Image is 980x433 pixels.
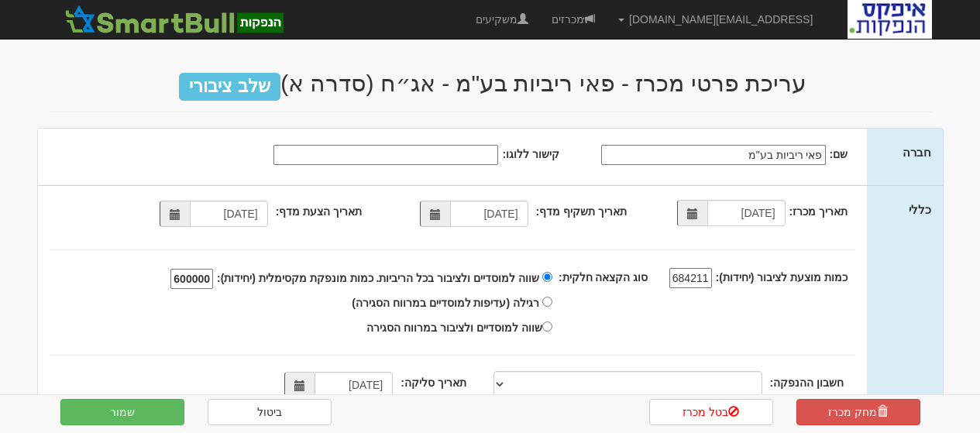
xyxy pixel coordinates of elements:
[789,204,848,219] label: תאריך מכרז:
[770,375,844,390] label: חשבון ההנפקה:
[401,375,466,390] label: תאריך סליקה:
[49,70,932,96] h2: עריכת פרטי מכרז - פאי ריביות בע"מ - אג״ח (סדרה א)
[366,321,542,334] span: שווה למוסדיים ולציבור במרווח הסגירה
[170,269,213,289] input: שווה למוסדיים ולציבור בכל הריביות. כמות מונפקת מקסימלית (יחידות):
[179,73,280,101] span: שלב ציבורי
[60,4,288,35] img: SmartBull Logo
[60,399,184,425] button: שמור
[909,201,931,218] label: כללי
[377,272,539,284] span: שווה למוסדיים ולציבור בכל הריביות.
[276,204,362,219] label: תאריך הצעת מדף:
[208,399,332,425] a: ביטול
[559,270,648,285] label: סוג הקצאה חלקית:
[542,321,552,332] input: שווה למוסדיים ולציבור במרווח הסגירה
[542,297,552,307] input: רגילה (עדיפות למוסדיים במרווח הסגירה)
[217,270,373,286] label: כמות מונפקת מקסימלית (יחידות):
[536,204,627,219] label: תאריך תשקיף מדף:
[502,146,559,162] label: קישור ללוגו:
[716,270,848,285] label: כמות מוצעת לציבור (יחידות):
[352,297,539,309] span: רגילה (עדיפות למוסדיים במרווח הסגירה)
[796,399,920,425] a: מחק מכרז
[903,144,931,160] label: חברה
[542,272,552,282] input: שווה למוסדיים ולציבור בכל הריביות. כמות מונפקת מקסימלית (יחידות):
[830,146,848,162] label: שם:
[649,399,773,425] a: בטל מכרז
